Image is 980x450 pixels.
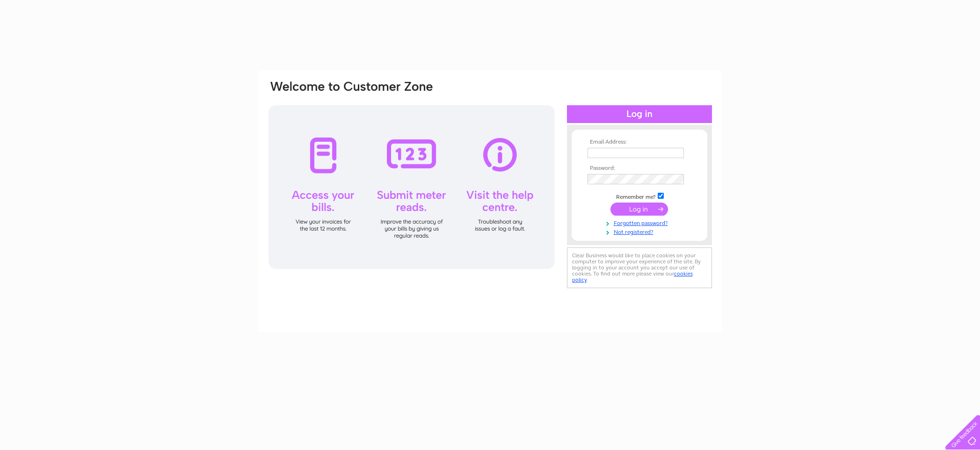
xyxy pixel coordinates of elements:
[588,227,694,236] a: Not registered?
[585,139,694,145] th: Email Address:
[588,218,694,227] a: Forgotten password?
[572,270,693,283] a: cookies policy
[585,191,694,201] td: Remember me?
[567,247,712,288] div: Clear Business would like to place cookies on your computer to improve your experience of the sit...
[585,165,694,172] th: Password:
[610,203,668,216] input: Submit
